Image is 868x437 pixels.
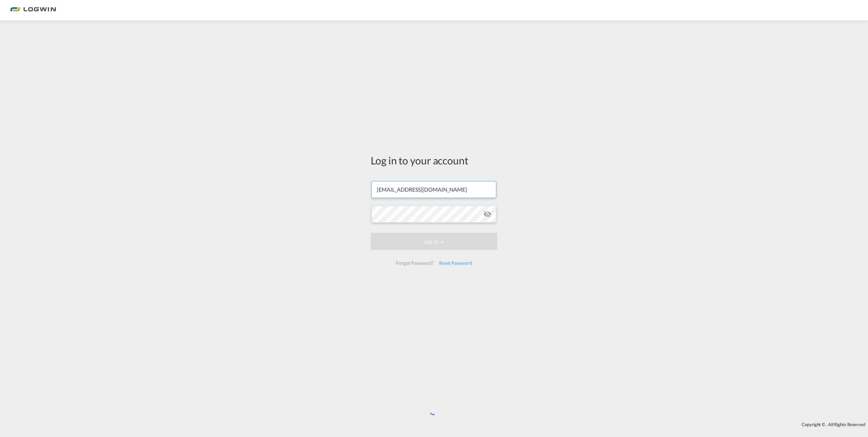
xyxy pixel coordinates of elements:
[371,233,497,250] button: LOGIN
[371,181,496,198] input: Enter email/phone number
[436,257,475,269] div: Reset Password
[371,153,497,167] div: Log in to your account
[483,210,492,218] md-icon: icon-eye-off
[393,257,436,269] div: Forgot Password?
[10,3,56,18] img: bc73a0e0d8c111efacd525e4c8ad7d32.png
